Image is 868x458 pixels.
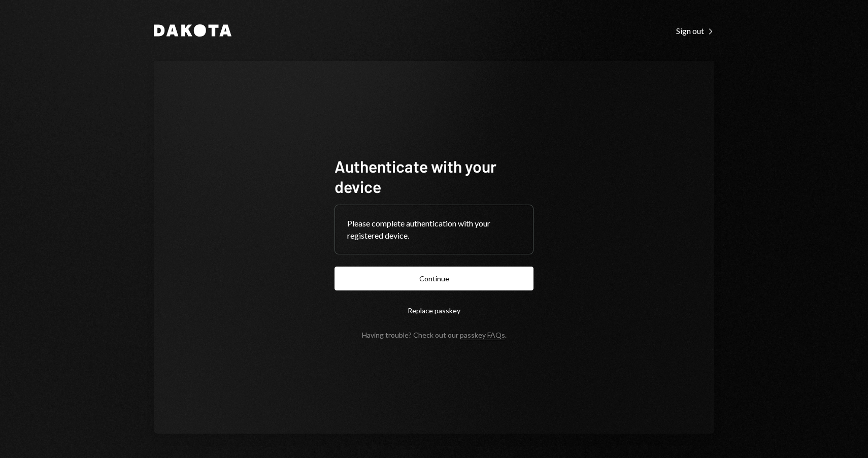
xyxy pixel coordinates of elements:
[676,25,714,36] a: Sign out
[362,331,507,339] div: Having trouble? Check out our .
[347,217,521,242] div: Please complete authentication with your registered device.
[335,156,533,197] h1: Authenticate with your device
[676,26,714,36] div: Sign out
[335,267,533,290] button: Continue
[335,299,533,322] button: Replace passkey
[460,331,505,340] a: passkey FAQs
